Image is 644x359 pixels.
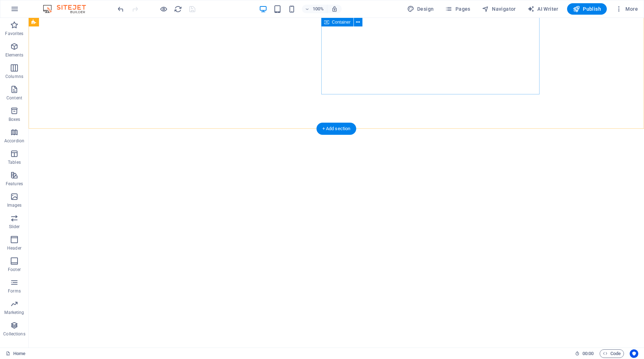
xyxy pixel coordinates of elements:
[41,5,95,13] img: Editor Logo
[567,3,607,15] button: Publish
[587,351,589,356] span: :
[603,349,621,358] span: Code
[6,95,22,101] p: Content
[7,245,21,251] p: Header
[313,5,324,13] h6: 100%
[116,5,125,13] button: undo
[4,310,24,315] p: Marketing
[479,3,519,15] button: Navigator
[404,3,437,15] button: Design
[445,5,470,13] span: Pages
[3,331,25,337] p: Collections
[8,267,21,272] p: Footer
[8,159,21,165] p: Tables
[9,224,20,230] p: Slider
[615,5,638,13] span: More
[331,6,338,12] i: On resize automatically adjust zoom level to fit chosen device.
[5,31,23,36] p: Favorites
[527,5,558,13] span: AI Writer
[407,5,434,13] span: Design
[9,117,20,122] p: Boxes
[6,181,23,187] p: Features
[582,349,594,358] span: 00 00
[117,5,125,13] i: Undo: Change image width (Ctrl+Z)
[7,202,22,208] p: Images
[174,5,182,13] button: reload
[630,349,638,358] button: Usercentrics
[8,288,21,294] p: Forms
[525,3,561,15] button: AI Writer
[613,3,641,15] button: More
[404,3,437,15] div: Design (Ctrl+Alt+Y)
[5,74,23,79] p: Columns
[482,5,516,13] span: Navigator
[317,123,356,135] div: + Add section
[332,20,351,24] span: Container
[573,5,601,13] span: Publish
[5,52,24,58] p: Elements
[6,349,25,358] a: Click to cancel selection. Double-click to open Pages
[4,138,24,144] p: Accordion
[442,3,473,15] button: Pages
[174,5,182,13] i: Reload page
[302,5,327,13] button: 100%
[600,349,624,358] button: Code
